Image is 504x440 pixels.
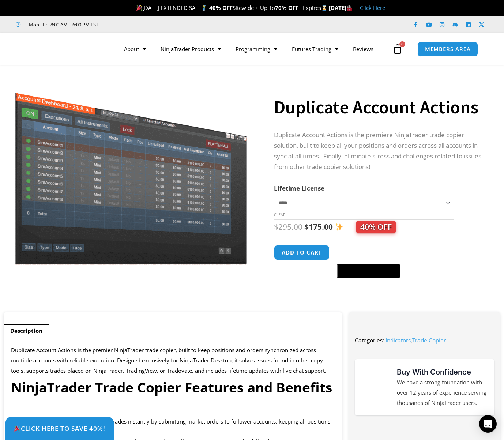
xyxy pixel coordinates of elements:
[153,41,228,57] a: NinjaTrader Products
[135,4,328,11] span: [DATE] EXTENDED SALE Sitewide + Up To | Expires
[117,41,391,57] nav: Menu
[274,184,324,192] label: Lifetime License
[136,5,142,11] img: 🎉
[385,336,411,344] a: Indicators
[274,245,330,260] button: Add to cart
[11,346,326,374] span: Duplicate Account Actions is the premier NinjaTrader trade copier, built to keep positions and or...
[275,4,298,11] strong: 70% OFF
[202,5,207,11] img: 🏌️‍♂️
[425,46,471,52] span: MEMBERS AREA
[336,244,402,262] iframe: Secure express checkout frame
[381,38,414,60] a: 0
[356,221,396,233] span: 40% OFF
[117,41,153,57] a: About
[228,41,285,57] a: Programming
[337,264,400,278] button: Buy with GPay
[321,5,327,11] img: ⌛
[399,41,405,47] span: 0
[14,425,105,432] span: Click Here to save 40%!
[397,366,487,377] h3: Buy With Confidence
[385,336,446,344] span: ,
[274,222,302,232] bdi: 295.00
[397,377,487,408] p: We have a strong foundation with over 12 years of experience serving thousands of NinjaTrader users.
[355,336,384,344] span: Categories:
[274,222,278,232] span: $
[14,425,20,432] img: 🎉
[209,4,233,11] strong: 40% OFF
[4,324,49,338] a: Description
[27,20,98,29] span: Mon - Fri: 8:00 AM – 6:00 PM EST
[412,336,446,344] a: Trade Copier
[479,415,497,433] div: Open Intercom Messenger
[304,222,309,232] span: $
[274,212,285,217] a: Clear options
[417,42,478,57] a: MEMBERS AREA
[109,21,218,28] iframe: Customer reviews powered by Trustpilot
[347,5,352,11] img: 🏭
[11,378,332,396] strong: NinjaTrader Trade Copier Features and Benefits
[274,283,486,289] iframe: PayPal Message 1
[304,222,333,232] bdi: 175.00
[274,94,486,120] h1: Duplicate Account Actions
[5,417,114,440] a: 🎉Click Here to save 40%!
[346,41,381,57] a: Reviews
[360,4,385,11] a: Click Here
[335,223,343,231] img: ✨
[21,36,100,62] img: LogoAI | Affordable Indicators – NinjaTrader
[362,374,388,400] img: mark thumbs good 43913 | Affordable Indicators – NinjaTrader
[329,4,353,11] strong: [DATE]
[285,41,346,57] a: Futures Trading
[274,130,486,172] p: Duplicate Account Actions is the premiere NinjaTrader trade copier solution, built to keep all yo...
